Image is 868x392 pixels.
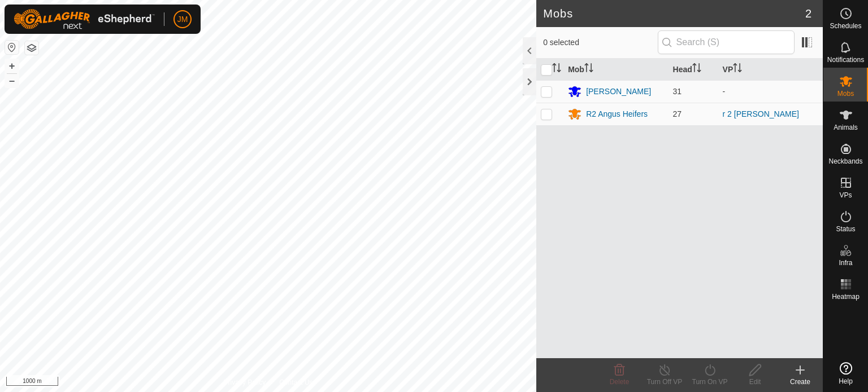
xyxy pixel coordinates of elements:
p-sorticon: Activate to sort [552,65,561,74]
button: + [5,59,19,73]
p-sorticon: Activate to sort [733,65,742,74]
input: Search (S) [658,30,795,54]
span: Mobs [837,90,854,97]
div: Turn On VP [687,377,732,387]
a: Contact Us [279,377,313,387]
span: Help [839,378,853,385]
div: [PERSON_NAME] [586,86,651,98]
a: Help [823,358,868,389]
th: Head [669,59,718,81]
span: Animals [834,124,858,131]
div: Edit [732,377,778,387]
button: Map Layers [25,41,38,55]
td: - [718,80,823,103]
span: 27 [673,109,682,118]
a: Privacy Policy [224,377,266,387]
button: – [5,74,19,87]
span: Schedules [830,23,861,29]
div: Turn Off VP [642,377,687,387]
span: JM [177,14,188,25]
div: R2 Angus Heifers [586,108,648,120]
span: Heatmap [832,293,860,300]
span: 0 selected [543,37,657,49]
a: r 2 [PERSON_NAME] [723,109,799,118]
div: Create [778,377,823,387]
span: 31 [673,87,682,96]
h2: Mobs [543,7,805,20]
span: Notifications [827,56,864,63]
th: VP [718,59,823,81]
button: Reset Map [5,41,19,54]
span: Infra [839,259,852,266]
img: Gallagher Logo [14,9,155,29]
p-sorticon: Activate to sort [584,65,593,74]
th: Mob [563,59,668,81]
span: Status [836,226,855,232]
span: VPs [839,192,852,199]
span: Delete [610,378,630,386]
p-sorticon: Activate to sort [692,65,701,74]
span: Neckbands [828,158,862,165]
span: 2 [805,5,811,22]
